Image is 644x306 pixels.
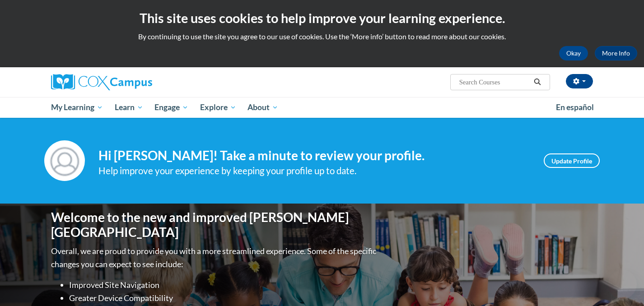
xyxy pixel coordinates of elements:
[556,102,594,112] span: En español
[51,74,152,90] img: Cox Campus
[247,102,278,113] span: About
[542,248,560,266] iframe: Close message
[550,98,600,117] a: En español
[7,32,637,42] p: By continuing to use the site you agree to our use of cookies. Use the ‘More info’ button to read...
[98,148,530,163] h4: Hi [PERSON_NAME]! Take a minute to review your profile.
[194,97,242,118] a: Explore
[51,245,378,271] p: Overall, we are proud to provide you with a more streamlined experience. Some of the specific cha...
[69,292,378,305] li: Greater Device Compatibility
[149,97,194,118] a: Engage
[69,278,378,292] li: Improved Site Navigation
[115,102,143,113] span: Learn
[200,102,236,113] span: Explore
[544,153,600,168] a: Update Profile
[51,210,378,240] h1: Welcome to the new and improved [PERSON_NAME][GEOGRAPHIC_DATA]
[7,9,637,27] h2: This site uses cookies to help improve your learning experience.
[45,97,109,118] a: My Learning
[242,97,285,118] a: About
[531,77,544,88] button: Search
[109,97,149,118] a: Learn
[98,163,530,178] div: Help improve your experience by keeping your profile up to date.
[608,270,637,299] iframe: Button to launch messaging window
[566,74,593,88] button: Account Settings
[154,102,188,113] span: Engage
[37,97,607,118] div: Main menu
[458,77,531,88] input: Search Courses
[51,102,103,113] span: My Learning
[559,46,588,60] button: Okay
[595,46,637,60] a: More Info
[44,140,85,181] img: Profile Image
[51,74,223,90] a: Cox Campus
